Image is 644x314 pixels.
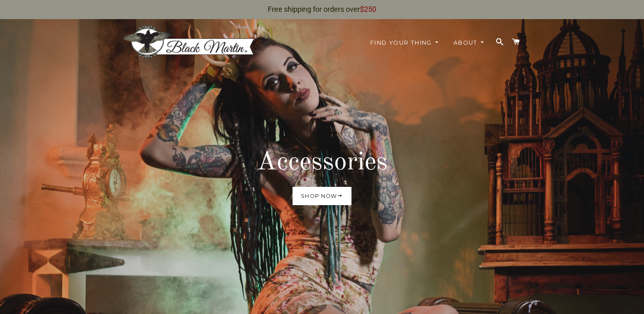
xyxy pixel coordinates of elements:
[61,146,583,179] h2: Accessories
[293,187,351,205] a: Shop now
[121,25,255,59] img: Black Martin
[360,5,364,13] span: $
[364,5,376,13] span: 250
[447,32,491,54] a: About
[364,32,446,54] a: Find Your Thing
